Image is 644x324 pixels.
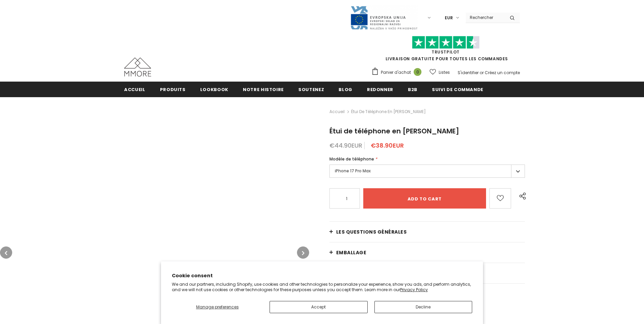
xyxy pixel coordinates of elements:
span: Modèle de téléphone [329,156,374,162]
a: B2B [408,82,417,97]
span: Lookbook [200,86,228,93]
a: Javni Razpis [350,15,418,20]
input: Search Site [466,13,505,22]
a: EMBALLAGE [329,242,525,263]
span: Manage preferences [196,304,239,310]
span: LIVRAISON GRATUITE POUR TOUTES LES COMMANDES [371,39,520,62]
span: B2B [408,86,417,93]
span: €44.90EUR [329,141,362,150]
span: Notre histoire [243,86,284,93]
button: Decline [374,301,473,313]
a: Privacy Policy [400,287,428,293]
span: Accueil [124,86,145,93]
label: iPhone 17 Pro Max [329,165,525,178]
a: Créez un compte [485,70,520,75]
span: Étui de téléphone en [PERSON_NAME] [351,108,426,116]
a: Listes [430,66,450,78]
span: EUR [445,15,453,21]
h2: Cookie consent [172,272,472,279]
img: Cas MMORE [124,58,151,77]
span: Redonner [367,86,393,93]
input: Add to cart [363,188,486,209]
span: soutenez [298,86,324,93]
a: Suivi de commande [432,82,483,97]
a: S'identifier [458,70,479,75]
a: Notre histoire [243,82,284,97]
a: Panier d'achat 0 [371,67,425,78]
span: or [480,70,484,75]
a: Blog [339,82,352,97]
a: Produits [160,82,186,97]
img: Javni Razpis [350,5,418,30]
span: 0 [414,68,421,76]
p: We and our partners, including Shopify, use cookies and other technologies to personalize your ex... [172,282,472,292]
span: Étui de téléphone en [PERSON_NAME] [329,126,459,136]
a: Accueil [124,82,145,97]
span: EMBALLAGE [336,249,367,256]
button: Manage preferences [172,301,263,313]
img: Faites confiance aux étoiles pilotes [412,36,480,49]
a: Lookbook [200,82,228,97]
a: TrustPilot [432,49,460,55]
a: Redonner [367,82,393,97]
span: Blog [339,86,352,93]
a: Les questions générales [329,222,525,242]
span: Les questions générales [336,229,407,235]
span: €38.90EUR [371,141,404,150]
span: Suivi de commande [432,86,483,93]
button: Accept [270,301,368,313]
span: Panier d'achat [381,69,411,76]
span: Listes [439,69,450,76]
a: Accueil [329,108,345,116]
a: soutenez [298,82,324,97]
span: Produits [160,86,186,93]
